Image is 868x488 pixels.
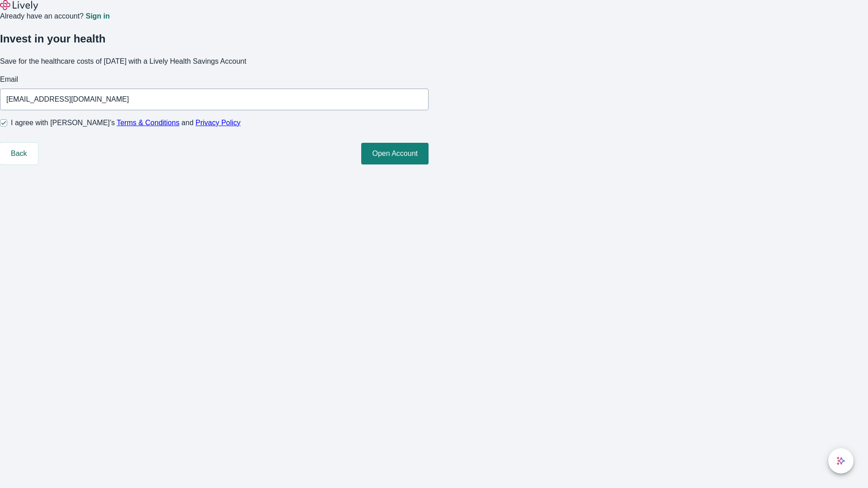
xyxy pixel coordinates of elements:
span: I agree with [PERSON_NAME]’s and [11,117,241,128]
a: Terms & Conditions [117,119,179,127]
a: Privacy Policy [196,119,241,127]
button: chat [828,448,854,474]
svg: Lively AI Assistant [836,456,845,465]
a: Sign in [85,13,109,20]
button: Open Account [361,143,429,164]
